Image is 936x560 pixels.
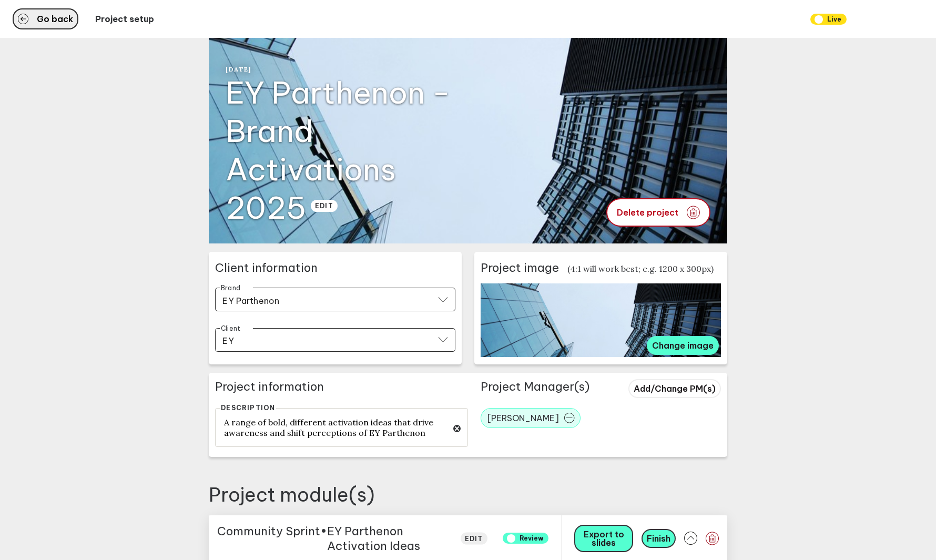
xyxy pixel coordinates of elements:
[647,533,670,544] span: Finish
[226,65,462,73] p: [DATE]
[810,14,847,25] span: Live
[221,284,240,292] label: Brand
[217,524,327,553] span: Community Sprint •
[481,379,616,400] h3: Project Manager(s)
[95,14,154,24] p: Project setup
[438,288,448,311] button: Open
[647,336,719,355] button: Change image
[37,15,73,23] span: Go back
[503,533,549,544] span: REVIEW
[567,263,714,274] p: (4:1 will work best; e.g. 1200 x 300px)
[226,73,451,227] h1: EY Parthenon - Brand Activations 2025
[481,408,581,428] button: [PERSON_NAME]
[584,529,624,548] span: Export to slides
[327,524,456,553] span: EY Parthenon Activation Ideas
[652,340,714,351] span: Change image
[215,408,468,447] textarea: A range of bold, different activation ideas that drive awareness and shift perceptions of EY Part...
[628,379,721,398] button: Add/Change PM(s)
[215,260,455,275] h2: Client information
[438,329,448,351] button: Open
[13,8,78,29] button: Go back
[642,529,676,548] button: Finish
[574,525,633,552] button: Export to slides
[461,532,487,544] button: edit
[311,200,338,212] button: edit
[209,483,727,507] h2: Project module(s)
[634,383,716,394] span: Add/Change PM(s)
[487,413,559,423] span: [PERSON_NAME]
[481,260,559,275] h2: Project image
[220,404,276,412] label: Description
[215,379,468,400] h2: Project information
[221,324,240,332] label: Client
[617,208,678,217] span: Delete project
[606,198,710,227] button: Delete project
